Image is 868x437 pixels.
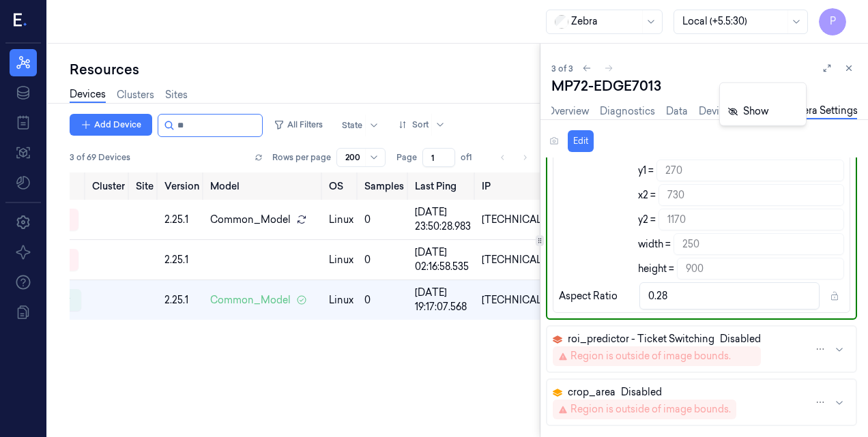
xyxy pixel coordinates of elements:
div: [TECHNICAL_ID] [482,213,562,227]
div: Region is outside of image bounds. [570,402,731,417]
div: 2.25.1 [164,253,199,267]
a: Camera Settings [781,104,858,119]
div: [DATE] 19:17:07.568 [415,286,471,314]
div: [DATE] 23:50:28.983 [415,205,471,234]
div: Disabled [553,332,761,346]
div: 2.25.1 [164,293,199,307]
div: Resources [70,60,540,79]
a: Devices [70,87,106,103]
nav: pagination [493,148,534,167]
p: linux [329,293,353,307]
th: OS [323,172,359,200]
div: MP72-EDGE7013 [551,76,857,95]
span: of 1 [461,151,482,164]
div: Disabled [553,385,736,400]
div: Coordinates [559,135,616,280]
th: Cluster [87,172,130,200]
p: linux [329,213,353,227]
span: roi_predictor - Ticket Switching [568,332,714,346]
div: [DATE] 02:16:58.535 [415,245,471,274]
div: 0 [364,253,404,267]
div: 0 [364,213,404,227]
div: Show [743,104,768,119]
a: Sites [165,88,188,102]
div: 2.25.1 [164,213,199,227]
a: Overview [547,104,589,119]
button: Edit [568,130,594,152]
div: 0 [364,293,404,307]
span: P [819,8,846,35]
label: y1 = [638,164,654,178]
span: crop_area [568,385,616,400]
a: Device Settings [699,104,770,119]
label: y2 = [638,213,656,227]
th: Samples [359,172,409,200]
span: Common_Model [210,293,291,307]
th: Last Ping [409,172,476,200]
label: height = [638,262,674,276]
th: IP [476,172,567,200]
span: Common_Model [210,213,291,227]
span: 3 of 69 Devices [70,151,130,164]
button: All Filters [268,114,328,136]
div: Region is outside of image bounds. [570,349,731,363]
button: Add Device [70,114,152,136]
a: Clusters [117,88,154,102]
th: Site [130,172,159,200]
th: Model [205,172,323,200]
label: x2 = [638,188,656,202]
div: Aspect Ratio [559,289,618,303]
span: 3 of 3 [551,63,573,74]
label: width = [638,237,671,252]
a: Diagnostics [600,104,655,119]
th: Version [159,172,205,200]
a: Data [666,104,688,119]
p: Rows per page [272,151,331,164]
p: linux [329,253,353,267]
div: [TECHNICAL_ID] [482,253,562,267]
span: Page [396,151,417,164]
div: [TECHNICAL_ID] [482,293,562,307]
